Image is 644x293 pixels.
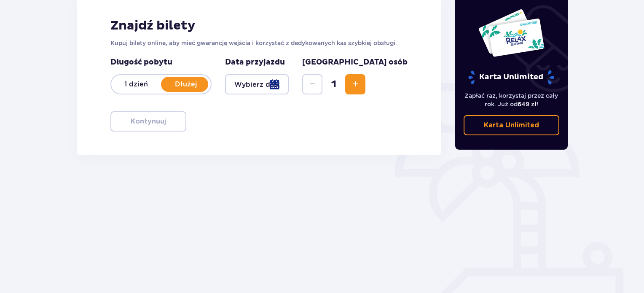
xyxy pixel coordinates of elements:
p: Długość pobytu [110,57,212,67]
span: 649 zł [518,101,537,108]
p: Dłużej [161,80,211,89]
img: Dwie karty całoroczne do Suntago z napisem 'UNLIMITED RELAX', na białym tle z tropikalnymi liśćmi... [478,8,545,57]
p: Zapłać raz, korzystaj przez cały rok. Już od ! [464,91,560,108]
p: Kontynuuj [131,117,166,126]
button: Zwiększ [345,74,365,94]
button: Kontynuuj [110,111,186,132]
span: 1 [324,78,343,91]
p: Kupuj bilety online, aby mieć gwarancję wejścia i korzystać z dedykowanych kas szybkiej obsługi. [110,39,408,47]
p: 1 dzień [111,80,161,89]
a: Karta Unlimited [464,115,560,135]
p: Data przyjazdu [225,57,285,67]
p: Karta Unlimited [484,121,539,130]
p: Karta Unlimited [467,70,555,85]
button: Zmniejsz [302,74,322,94]
p: [GEOGRAPHIC_DATA] osób [302,57,408,67]
h2: Znajdź bilety [110,18,408,34]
